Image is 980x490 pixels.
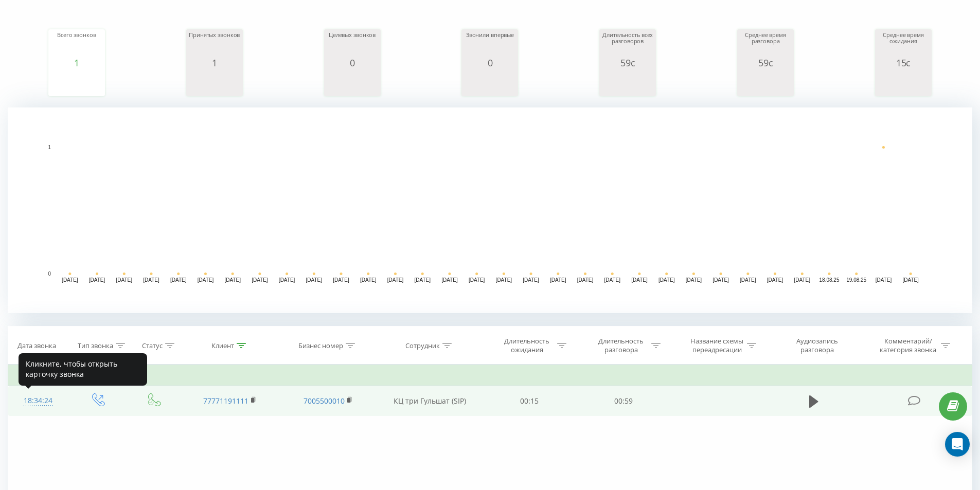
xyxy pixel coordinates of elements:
[740,58,791,68] div: 59с
[405,341,440,350] div: Сотрудник
[794,277,811,283] text: [DATE]
[658,277,675,283] text: [DATE]
[51,32,102,58] div: Всего звонков
[577,386,671,416] td: 00:59
[876,277,892,283] text: [DATE]
[878,68,929,99] svg: A chart.
[78,341,113,350] div: Тип звонка
[48,144,51,150] text: 1
[51,58,102,68] div: 1
[878,337,938,354] div: Комментарий/категория звонка
[469,277,485,283] text: [DATE]
[360,277,377,283] text: [DATE]
[19,353,147,386] div: Кликните, чтобы открыть карточку звонка
[500,337,555,354] div: Длительность ожидания
[902,277,919,283] text: [DATE]
[203,396,248,406] a: 77771191111
[143,277,159,283] text: [DATE]
[846,277,866,283] text: 19.08.25
[441,277,458,283] text: [DATE]
[686,277,702,283] text: [DATE]
[211,341,234,350] div: Клиент
[327,68,378,99] svg: A chart.
[945,432,970,457] div: Open Intercom Messenger
[594,337,649,354] div: Длительность разговора
[116,277,133,283] text: [DATE]
[48,271,51,277] text: 0
[198,277,214,283] text: [DATE]
[298,341,343,350] div: Бизнес номер
[142,341,163,350] div: Статус
[327,58,378,68] div: 0
[17,341,56,350] div: Дата звонка
[689,337,744,354] div: Название схемы переадресации
[878,58,929,68] div: 15с
[327,32,378,58] div: Целевых звонков
[604,277,620,283] text: [DATE]
[89,277,105,283] text: [DATE]
[550,277,566,283] text: [DATE]
[464,32,515,58] div: Звонили впервые
[577,277,594,283] text: [DATE]
[602,68,653,99] svg: A chart.
[189,32,240,58] div: Принятых звонков
[740,277,756,283] text: [DATE]
[602,58,653,68] div: 59с
[387,277,404,283] text: [DATE]
[767,277,783,283] text: [DATE]
[414,277,431,283] text: [DATE]
[252,277,268,283] text: [DATE]
[224,277,241,283] text: [DATE]
[740,32,791,58] div: Среднее время разговора
[377,386,483,416] td: КЦ три Гульшат (SIP)
[712,277,729,283] text: [DATE]
[483,386,577,416] td: 00:15
[333,277,349,283] text: [DATE]
[8,107,972,313] svg: A chart.
[819,277,840,283] text: 18.08.25
[523,277,539,283] text: [DATE]
[740,68,791,99] svg: A chart.
[306,277,323,283] text: [DATE]
[304,396,345,406] a: 7005500010
[878,32,929,58] div: Среднее время ожидания
[496,277,512,283] text: [DATE]
[783,337,850,354] div: Аудиозапись разговора
[189,68,240,99] svg: A chart.
[62,277,78,283] text: [DATE]
[631,277,648,283] text: [DATE]
[279,277,295,283] text: [DATE]
[8,366,972,386] td: Вчера
[464,58,515,68] div: 0
[51,68,102,99] svg: A chart.
[170,277,187,283] text: [DATE]
[189,58,240,68] div: 1
[19,391,58,411] div: 18:34:24
[602,32,653,58] div: Длительность всех разговоров
[464,68,515,99] svg: A chart.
